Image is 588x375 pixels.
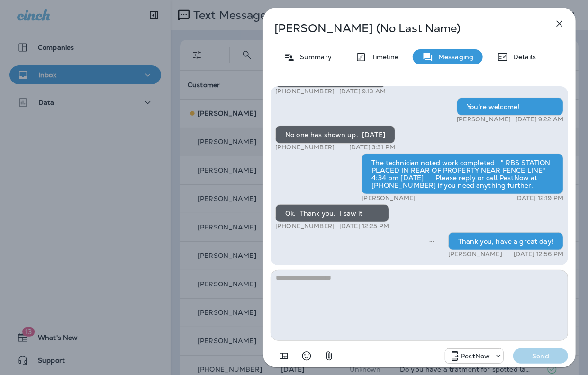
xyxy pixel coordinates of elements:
div: You're welcome! [457,98,563,116]
div: The technician noted work completed " RBS STATION PLACED IN REAR OF PROPERTY NEAR FENCE LINE" 4:3... [362,154,563,194]
p: [PHONE_NUMBER] [275,144,335,151]
p: [DATE] 12:25 PM [339,222,389,230]
p: Messaging [434,53,473,61]
p: [PERSON_NAME] (No Last Name) [274,22,533,35]
div: Ok. Thank you. I saw it [275,204,389,222]
p: Timeline [367,53,398,61]
button: Add in a premade template [274,347,293,366]
div: Thank you, have a great day! [448,232,563,250]
p: [PHONE_NUMBER] [275,88,335,95]
p: [DATE] 9:13 AM [339,88,386,95]
p: [DATE] 9:22 AM [516,116,563,123]
span: Sent [429,237,434,245]
div: +1 (703) 691-5149 [445,350,503,362]
p: [DATE] 12:56 PM [514,250,563,258]
p: PestNow [461,352,490,360]
p: [DATE] 3:31 PM [349,144,395,151]
p: [PERSON_NAME] [457,116,511,123]
p: [DATE] 12:19 PM [515,194,563,202]
p: [PERSON_NAME] [448,250,502,258]
p: Summary [295,53,332,61]
p: [PERSON_NAME] [362,194,416,202]
button: Select an emoji [297,347,316,366]
div: No one has shown up. [DATE] [275,126,395,144]
p: Details [508,53,536,61]
p: [PHONE_NUMBER] [275,222,335,230]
